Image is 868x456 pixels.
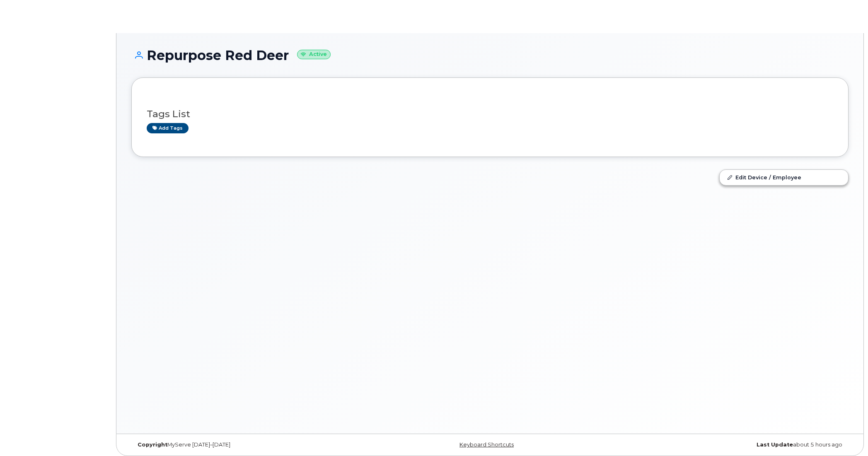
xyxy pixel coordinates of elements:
h1: Repurpose Red Deer [131,48,849,63]
strong: Copyright [138,442,167,448]
small: Active [297,50,331,59]
div: about 5 hours ago [609,442,849,448]
strong: Last Update [757,442,793,448]
div: MyServe [DATE]–[DATE] [131,442,370,448]
h3: Tags List [147,109,833,119]
a: Edit Device / Employee [720,170,848,185]
a: Keyboard Shortcuts [459,442,514,448]
a: Add tags [147,123,189,133]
